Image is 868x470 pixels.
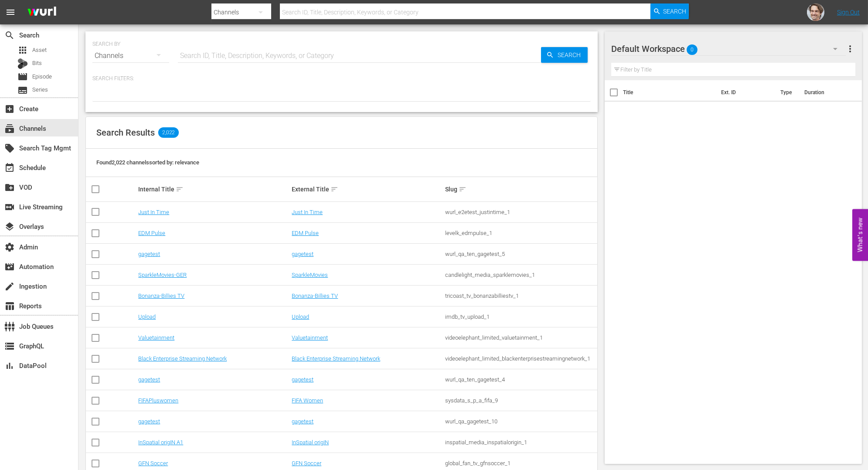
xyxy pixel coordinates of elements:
[138,376,160,383] a: gagetest
[775,80,799,105] th: Type
[687,41,698,59] span: 0
[292,313,309,320] a: Upload
[4,123,15,134] span: Channels
[445,209,596,215] div: wurl_e2etest_justintime_1
[138,334,174,341] a: Valuetainment
[4,341,15,351] span: GraphQL
[292,376,313,383] a: gagetest
[4,361,15,371] span: DataPool
[445,184,596,194] div: Slug
[4,163,15,173] span: Schedule
[799,80,851,105] th: Duration
[138,272,187,278] a: SparkleMovies-GER
[807,3,824,21] img: photo.jpg
[292,184,443,194] div: External Title
[4,301,15,311] span: Reports
[445,251,596,257] div: wurl_qa_ten_gagetest_5
[17,85,28,95] span: Series
[4,242,15,252] span: Admin
[837,9,860,16] a: Sign Out
[138,293,184,299] a: Bonanza-Billies TV
[292,460,321,467] a: GFN Soccer
[176,185,184,193] span: sort
[445,439,596,446] div: inspatial_media_inspatialorigin_1
[17,58,28,69] div: Bits
[292,230,319,236] a: EDM Pulse
[138,439,183,446] a: InSpatial origIN A1
[92,75,591,82] p: Search Filters:
[96,127,155,138] span: Search Results
[138,313,156,320] a: Upload
[554,47,588,63] span: Search
[611,37,846,61] div: Default Workspace
[623,80,716,105] th: Title
[4,202,15,212] span: Live Streaming
[4,30,15,41] span: Search
[158,127,179,138] span: 2,022
[4,262,15,272] span: Automation
[664,3,687,19] span: Search
[330,185,338,193] span: sort
[445,397,596,404] div: sysdata_s_p_a_fifa_9
[292,293,338,299] a: Bonanza-Billies TV
[292,209,323,215] a: Just In Time
[292,397,323,404] a: FIFA Women
[96,159,199,166] span: Found 2,022 channels sorted by: relevance
[445,313,596,320] div: imdb_tv_upload_1
[445,230,596,236] div: levelk_edmpulse_1
[445,355,596,362] div: videoelephant_limited_blackenterprisestreamingnetwork_1
[32,85,48,94] span: Series
[292,418,313,425] a: gagetest
[138,418,160,425] a: gagetest
[138,397,178,404] a: FIFAPluswomen
[292,251,313,257] a: gagetest
[138,460,168,467] a: GFN Soccer
[4,221,15,232] span: Overlays
[138,230,165,236] a: EDM Pulse
[32,46,47,54] span: Asset
[445,460,596,467] div: global_fan_tv_gfnsoccer_1
[4,182,15,193] span: VOD
[5,7,16,17] span: menu
[4,321,15,332] span: Job Queues
[445,334,596,341] div: videoelephant_limited_valuetainment_1
[138,355,227,362] a: Black Enterprise Streaming Network
[138,184,289,194] div: Internal Title
[292,334,328,341] a: Valuetainment
[292,355,380,362] a: Black Enterprise Streaming Network
[541,47,588,63] button: Search
[716,80,775,105] th: Ext. ID
[445,293,596,299] div: tricoast_tv_bonanzabilliestv_1
[852,209,868,261] button: Open Feedback Widget
[4,104,15,114] span: Create
[138,209,169,215] a: Just In Time
[21,2,63,23] img: ans4CAIJ8jUAAAAAAAAAAAAAAAAAAAAAAAAgQb4GAAAAAAAAAAAAAAAAAAAAAAAAJMjXAAAAAAAAAAAAAAAAAAAAAAAAgAT5G...
[845,38,855,59] button: more_vert
[32,59,42,68] span: Bits
[32,72,52,81] span: Episode
[17,72,28,82] span: Episode
[445,418,596,425] div: wurl_qa_gagetest_10
[459,185,466,193] span: sort
[292,439,329,446] a: InSpatial origIN
[650,3,689,19] button: Search
[138,251,160,257] a: gagetest
[445,272,596,278] div: candlelight_media_sparklemovies_1
[292,272,328,278] a: SparkleMovies
[4,143,15,153] span: Search Tag Mgmt
[445,376,596,383] div: wurl_qa_ten_gagetest_4
[92,44,169,68] div: Channels
[845,44,855,54] span: more_vert
[17,45,28,55] span: Asset
[4,281,15,292] span: Ingestion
